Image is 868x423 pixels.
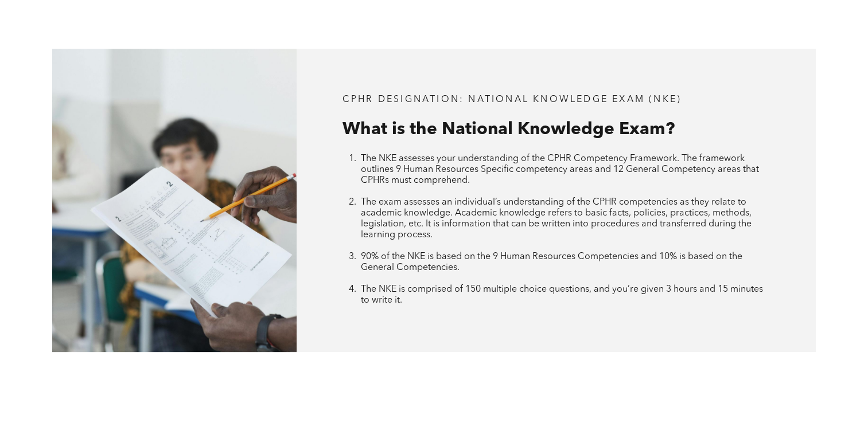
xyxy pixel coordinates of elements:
span: The NKE is comprised of 150 multiple choice questions, and you’re given 3 hours and 15 minutes to... [361,285,763,305]
span: CPHR DESIGNATION: National Knowledge Exam (NKE) [342,95,682,104]
span: The NKE assesses your understanding of the CPHR Competency Framework. The framework outlines 9 Hu... [361,154,759,185]
span: What is the National Knowledge Exam? [342,121,675,138]
span: 90% of the NKE is based on the 9 Human Resources Competencies and 10% is based on the General Com... [361,252,742,272]
span: The exam assesses an individual’s understanding of the CPHR competencies as they relate to academ... [361,198,752,240]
